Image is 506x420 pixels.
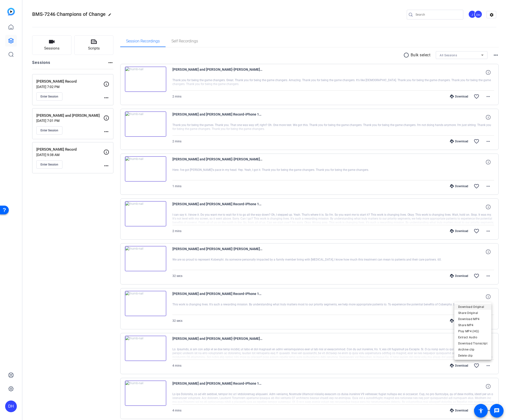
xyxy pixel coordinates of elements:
[458,347,487,352] span: Archive clip
[458,353,487,359] span: Delete clip
[458,316,487,322] span: Download MP4
[458,334,487,340] span: Extract Audio
[458,322,487,328] span: Share MP4
[458,328,487,334] span: Play MP4 (HQ)
[458,310,487,316] span: Share Original
[458,304,487,310] span: Download Original
[458,341,487,346] span: Download Transcript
